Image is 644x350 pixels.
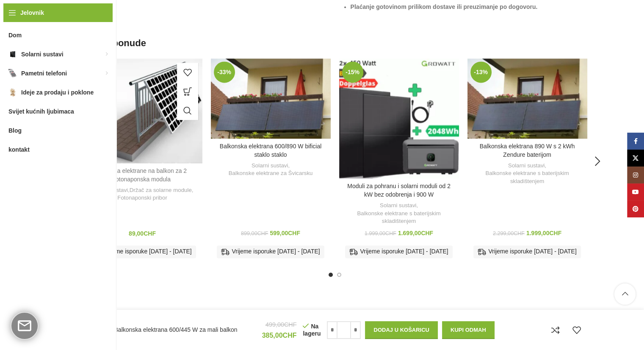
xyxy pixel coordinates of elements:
font: Svijet kućnih ljubimaca [8,108,74,115]
font: 1.699,00 [398,230,421,236]
div: 2 / 5 [207,58,335,264]
font: Vrijeme isporuke [DATE] - [DATE] [488,248,576,255]
font: Držač za solarne module [130,187,192,193]
a: Balkonska elektrana 890 W s 2 kWh Zendure baterijom [467,58,587,139]
font: Dom [8,32,22,39]
li: Go to slide 2 [337,272,341,277]
font: CHF [514,231,525,236]
a: Balkonske elektrane za Švicarsku [229,169,313,178]
font: Vrijeme isporuke [DATE] - [DATE] [360,248,448,255]
li: Go to slide 1 [329,272,333,277]
font: Pametni telefoni [21,70,67,77]
a: Montaža elektrane na balkon za 2 fotonaponska modula [98,167,187,183]
img: Pametni telefoni [8,69,17,78]
font: CHF [284,321,297,328]
font: CHF [421,230,433,236]
a: Solarni sustavi [252,162,288,170]
input: Količina proizvoda [337,321,350,339]
a: Balkonske elektrane s baterijskim skladištenjem [472,169,583,185]
div: 3 / 5 [335,58,463,264]
font: -33% [217,69,231,75]
font: kontakt [8,146,30,153]
a: Montaža elektrane na balkon za 2 fotonaponska modula [83,58,202,163]
font: 385,00 [262,332,283,339]
font: Blog [8,127,22,134]
button: Kupi odmah [442,321,495,339]
font: Jelovnik [20,9,44,16]
font: Balkonske elektrane s baterijskim skladištenjem [485,170,569,184]
div: Next slide [587,151,608,172]
a: Balkonska elektrana 890 W s 2 kWh Zendure baterijom [480,143,575,158]
font: CHF [288,230,300,236]
font: Solarni sustavi [508,162,544,169]
a: Fotonaponski pribor [117,194,167,202]
font: 1.999,00 [365,231,385,236]
font: , [128,187,130,193]
font: Fotonaponski pribor [117,194,167,201]
font: 1.999,00 [526,230,550,236]
a: Dodaj u košaricu: „Sustav za montažu elektrane na balkonu za 2 fotonaponska modula“ [177,82,198,101]
font: CHF [385,231,396,236]
font: , [192,187,193,193]
font: CHF [144,230,156,237]
a: Veza na društvene mreže YouTube [627,183,644,200]
a: Balkonske elektrane s baterijskim skladištenjem [343,210,455,225]
font: 499,00 [265,321,284,328]
a: Solarni sustavi [380,202,416,210]
font: CHF [257,231,268,236]
font: Balkonska elektrana 600/445 W za mali balkon [114,326,238,333]
font: , [416,202,418,208]
font: Vrijeme isporuke [DATE] - [DATE] [103,248,191,255]
font: , [544,162,546,169]
font: -13% [474,69,488,75]
a: Veza na društvene mreže Facebook [627,133,644,150]
font: Ideje za prodaju i poklone [21,89,94,96]
font: , [288,162,290,169]
font: CHF [283,332,297,339]
font: CHF [549,230,561,236]
a: Gumb za pomicanje na vrh [614,283,636,305]
font: Plaćanje gotovinom prilikom dostave ili preuzimanje po dogovoru. [351,3,538,10]
img: Solarni sustavi [8,50,17,58]
font: 89,00 [129,230,144,237]
a: Balkonska elektrana 600/890 W bificial staklo staklo [220,143,321,158]
a: Link na društvene mreže Instagram [627,167,644,183]
font: Na lageru [303,323,321,337]
font: Kupi odmah [451,327,486,333]
img: Ideje za prodaju i poklone [8,88,17,97]
a: Veza na Pinterest [627,200,644,217]
font: Balkonske elektrane s baterijskim skladištenjem [357,210,440,225]
button: Dodaj u košaricu [365,321,437,339]
a: Moduli za pohranu i solarni moduli od 2 kW bez odobrenja i 900 W [339,58,459,178]
div: 4 / 5 [463,58,591,264]
font: Balkonske elektrane za Švicarsku [229,170,313,176]
a: X Društvena poveznica [627,150,644,167]
div: 1 / 5 [78,58,207,264]
font: -15% [345,69,359,75]
font: Vrijeme isporuke [DATE] - [DATE] [232,248,320,255]
font: 899,00 [241,231,257,236]
font: Solarni sustavi [21,51,64,58]
a: Moduli za pohranu i solarni moduli od 2 kW bez odobrenja i 900 W [347,183,451,198]
font: 599,00 [270,230,288,236]
font: Solarni sustavi [252,162,288,169]
font: Solarni sustavi [380,202,416,208]
a: Balkonska elektrana 600/890 W bificial staklo staklo [211,58,331,139]
font: 2.299,00 [493,231,514,236]
a: Držač za solarne module [130,186,192,194]
a: Solarni sustavi [508,162,544,170]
